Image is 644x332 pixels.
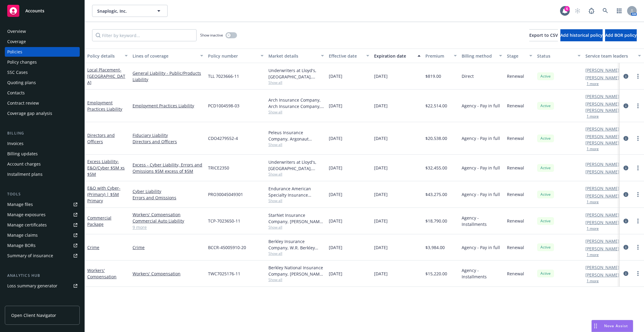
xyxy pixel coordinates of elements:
[599,5,611,17] a: Search
[592,320,599,332] div: Drag to move
[7,169,43,179] div: Installment plans
[5,139,80,148] a: Invoices
[329,244,342,251] span: [DATE]
[268,97,324,109] div: Arch Insurance Company, Arch Insurance Company, CRC Group
[622,191,630,198] a: circleInformation
[7,27,26,36] div: Overview
[85,49,130,63] button: Policy details
[622,73,630,80] a: circleInformation
[585,74,619,81] a: [PERSON_NAME]
[268,129,324,142] div: Peleus Insurance Company, Argonaut Insurance Company (Argo), CRC Group
[540,271,552,276] span: Active
[507,103,524,109] span: Renewal
[634,102,642,109] a: more
[208,103,239,109] span: PCD1004598-03
[425,270,447,277] span: $15,220.00
[591,320,633,332] button: Nova Assist
[572,5,584,17] a: Start snowing
[462,244,500,251] span: Agency - Pay in full
[585,101,633,113] a: [PERSON_NAME] [PERSON_NAME]
[206,49,266,63] button: Policy number
[5,149,80,159] a: Billing updates
[97,8,149,14] span: Snaplogic, Inc.
[5,169,80,179] a: Installment plans
[92,5,168,17] button: Snaplogic, Inc.
[329,270,342,277] span: [DATE]
[634,135,642,142] a: more
[5,220,80,230] a: Manage certificates
[587,227,599,230] button: 1 more
[87,159,125,177] a: Excess Liability
[7,109,52,118] div: Coverage gap analysis
[268,198,324,203] span: Show all
[5,130,80,136] div: Billing
[133,224,203,230] a: 9 more
[613,5,625,17] a: Switch app
[585,238,619,244] a: [PERSON_NAME]
[540,218,552,224] span: Active
[87,245,99,250] a: Crime
[208,191,243,198] span: PRO30045049301
[208,73,239,79] span: TLL 7023666-11
[208,218,240,224] span: TCP-7023650-11
[622,164,630,172] a: circleInformation
[268,238,324,251] div: Berkley Insurance Company, W.R. Berkley Corporation
[87,67,125,85] span: - [GEOGRAPHIC_DATA]
[374,244,388,251] span: [DATE]
[507,53,526,59] div: Stage
[7,281,57,291] div: Loss summary generator
[604,323,628,328] span: Nova Assist
[585,245,619,252] a: [PERSON_NAME]
[133,270,203,277] a: Workers' Compensation
[92,29,197,41] input: Filter by keyword...
[374,270,388,277] span: [DATE]
[374,73,388,79] span: [DATE]
[425,53,450,59] div: Premium
[5,27,80,36] a: Overview
[11,312,56,318] span: Open Client Navigator
[5,210,80,220] span: Manage exposures
[7,139,24,148] div: Invoices
[7,200,33,209] div: Manage files
[540,245,552,250] span: Active
[462,103,500,109] span: Agency - Pay in full
[133,211,203,218] a: Workers' Compensation
[329,135,342,141] span: [DATE]
[7,57,37,67] div: Policy changes
[5,200,80,209] a: Manage files
[5,230,80,240] a: Manage claims
[585,219,619,226] a: [PERSON_NAME]
[529,29,558,41] button: Export to CSV
[5,98,80,108] a: Contract review
[87,185,120,204] a: E&O with Cyber
[605,29,637,41] button: Add BOR policy
[622,217,630,225] a: circleInformation
[5,281,80,291] a: Loss summary generator
[5,68,80,77] a: SSC Cases
[585,272,619,278] a: [PERSON_NAME]
[268,109,324,115] span: Show all
[425,103,447,109] span: $22,514.00
[585,53,634,59] div: Service team leaders
[87,53,121,59] div: Policy details
[587,200,599,204] button: 1 more
[425,73,441,79] span: $819.00
[7,230,38,240] div: Manage claims
[208,165,229,171] span: TRICE2350
[268,185,324,198] div: Endurance American Specialty Insurance Company, Sompo International
[208,53,257,59] div: Policy number
[329,218,342,224] span: [DATE]
[462,73,474,79] span: Direct
[133,70,203,83] a: General Liability - Public/Products Liability
[507,191,524,198] span: Renewal
[634,270,642,277] a: more
[540,74,552,79] span: Active
[585,212,619,218] a: [PERSON_NAME]
[374,53,414,59] div: Expiration date
[87,67,125,85] a: Local Placement
[268,80,324,85] span: Show all
[634,164,642,172] a: more
[374,218,388,224] span: [DATE]
[585,67,619,73] a: [PERSON_NAME]
[425,244,445,251] span: $3,984.00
